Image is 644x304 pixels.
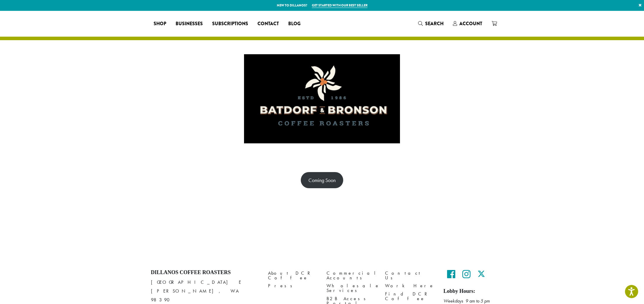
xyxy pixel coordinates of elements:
[268,269,318,282] a: About DCR Coffee
[212,20,248,28] span: Subscriptions
[385,269,435,282] a: Contact Us
[257,20,279,28] span: Contact
[425,20,444,27] span: Search
[149,19,171,28] a: Shop
[176,20,203,28] span: Businesses
[151,269,259,276] h4: Dillanos Coffee Roasters
[154,20,166,28] span: Shop
[444,288,493,295] h5: Lobby Hours:
[413,19,448,28] a: Search
[268,282,318,290] a: Press
[385,282,435,290] a: Work Here
[444,298,490,304] em: Weekdays 9 am to 5 pm
[301,172,343,188] a: Coming Soon
[327,282,376,295] a: Wholesale Services
[327,269,376,282] a: Commercial Accounts
[385,290,435,303] a: Find DCR Coffee
[459,20,482,27] span: Account
[288,20,300,28] span: Blog
[312,3,367,8] a: Get started with our best seller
